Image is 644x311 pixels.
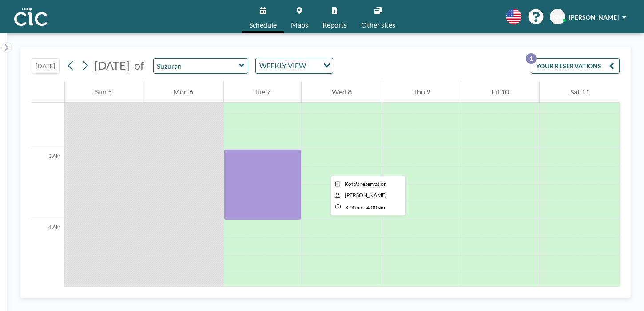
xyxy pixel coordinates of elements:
div: Sun 5 [65,81,143,103]
input: Search for option [309,60,318,71]
div: Tue 7 [224,81,301,103]
span: 4:00 AM [366,204,385,211]
span: Schedule [249,21,277,28]
div: Sat 11 [540,81,620,103]
span: Kota Moriyama [345,192,387,198]
div: 3 AM [32,149,64,220]
button: YOUR RESERVATIONS1 [531,58,620,74]
div: Search for option [256,58,333,73]
span: of [134,59,144,72]
span: WEEKLY VIEW [258,60,308,71]
img: organization-logo [14,8,47,26]
p: 1 [526,53,537,64]
span: 3:00 AM [345,204,364,211]
input: Suzuran [154,59,239,73]
span: Kota's reservation [345,181,387,187]
span: Maps [291,21,308,28]
span: [DATE] [95,59,130,72]
div: 4 AM [32,220,64,291]
span: Other sites [361,21,395,28]
div: Fri 10 [461,81,540,103]
div: Mon 6 [143,81,224,103]
button: [DATE] [32,58,60,74]
div: Wed 8 [302,81,382,103]
div: 2 AM [32,78,64,149]
span: - [365,204,366,211]
span: Reports [322,21,347,28]
span: [PERSON_NAME] [569,13,619,21]
div: Thu 9 [382,81,461,103]
span: KM [553,13,563,21]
